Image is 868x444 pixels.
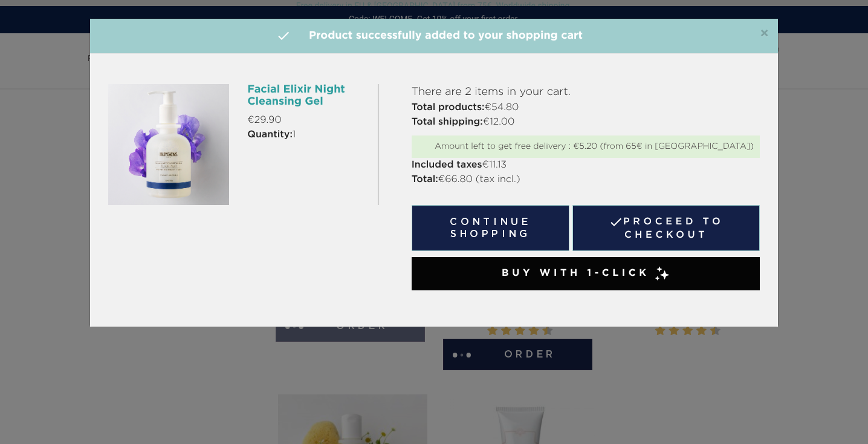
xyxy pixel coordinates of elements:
[412,160,482,170] strong: Included taxes
[418,142,754,152] div: Amount left to get free delivery : €5.20 (from 65€ in [GEOGRAPHIC_DATA])
[247,84,368,108] h6: Facial Elixir Night Cleansing Gel
[276,28,291,43] i: 
[412,117,483,127] strong: Total shipping:
[247,130,293,140] strong: Quantity:
[412,175,438,184] strong: Total:
[412,115,760,129] p: €12.00
[247,113,368,128] p: €29.90
[412,103,485,113] strong: Total products:
[572,205,760,251] a: Proceed to checkout
[412,100,760,115] p: €54.80
[247,128,368,142] p: 1
[412,172,760,187] p: €66.80 (tax incl.)
[99,28,769,44] h4: Product successfully added to your shopping cart
[760,27,769,41] button: Close
[760,27,769,41] span: ×
[412,158,760,172] p: €11.13
[412,205,570,251] button: Continue shopping
[412,84,760,100] p: There are 2 items in your cart.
